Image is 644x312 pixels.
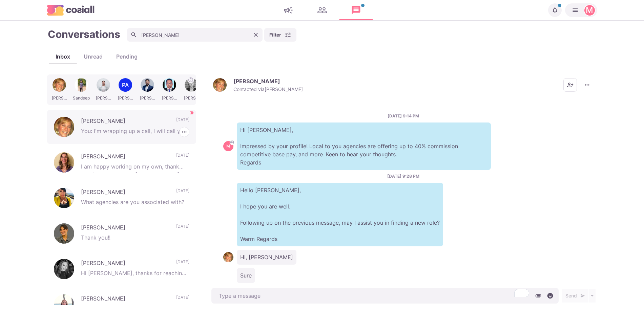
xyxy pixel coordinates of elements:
button: Martin [565,3,597,17]
p: [DATE] 9:28 PM [387,173,419,179]
img: Jennifer Krauss [54,152,74,173]
p: [DATE] [176,294,189,305]
img: logo [47,5,95,15]
p: [PERSON_NAME] [81,223,169,233]
p: [DATE] [176,117,189,127]
img: Jennifer T. [54,259,74,279]
p: Sure [237,268,255,283]
p: You: I'm wrapping up a call, I will call you in a sec [81,127,189,137]
button: Select emoji [545,291,555,301]
p: Thank you!! [81,233,189,244]
p: Hello [PERSON_NAME], I hope you are well. Following up on the previous message, may I assist you ... [237,183,443,246]
div: Pending [109,52,144,61]
p: What agencies are you associated with? [81,198,189,208]
img: Jennifer Minghenelli [223,252,233,262]
p: [DATE] [176,223,189,233]
img: Jennifer Minghenelli [54,117,74,137]
button: Send [562,289,588,303]
p: Hi [PERSON_NAME], Impressed by your profile! Local to you agencies are offering up to 40% commiss... [237,122,491,170]
p: [PERSON_NAME] [81,259,169,269]
input: Search conversations [127,28,263,42]
p: [DATE] [176,259,189,269]
img: Jennifer Strang [54,223,74,244]
p: [PERSON_NAME] [233,78,280,85]
button: Clear [251,30,261,40]
button: More menu [580,78,594,92]
p: [DATE] 11:17 PM [387,286,420,292]
p: Contacted via [PERSON_NAME] [233,86,303,92]
p: [PERSON_NAME] [81,117,169,127]
p: [PERSON_NAME] [81,188,169,198]
div: Martin [226,144,230,148]
p: Hi, [PERSON_NAME] [237,250,296,265]
p: [DATE] [176,152,189,162]
button: Jennifer Minghenelli[PERSON_NAME]Contacted via[PERSON_NAME] [213,78,303,92]
p: [PERSON_NAME] [81,152,169,162]
h1: Conversations [48,28,120,40]
button: Notifications [548,3,562,17]
img: JENNIFER R. [54,188,74,208]
p: [PERSON_NAME] [81,294,169,305]
p: [DATE] 9:14 PM [388,113,419,119]
div: Unread [77,52,109,61]
div: Inbox [49,52,77,61]
p: Hi [PERSON_NAME], thanks for reaching out. I'm not interested in leaving my current role for anot... [81,269,189,279]
p: [DATE] [176,188,189,198]
p: I am happy working on my own, thank you for reaching out [PERSON_NAME]! [81,162,189,173]
button: Filter [264,28,296,42]
textarea: To enrich screen reader interactions, please activate Accessibility in Grammarly extension settings [211,288,559,304]
svg: avatar [230,140,234,144]
img: Jennifer Minghenelli [213,78,227,92]
button: Attach files [533,291,543,301]
button: Add add contacts [563,78,577,92]
div: Martin [586,6,593,14]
